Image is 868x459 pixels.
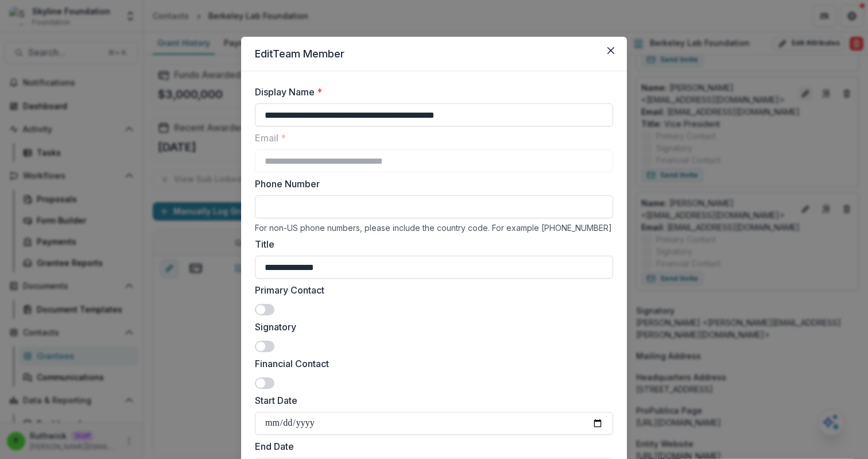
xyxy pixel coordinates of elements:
[602,41,620,60] button: Close
[255,283,606,297] label: Primary Contact
[255,85,606,99] label: Display Name
[255,177,606,191] label: Phone Number
[255,439,606,453] label: End Date
[255,237,606,251] label: Title
[255,223,613,233] div: For non-US phone numbers, please include the country code. For example [PHONE_NUMBER]
[255,394,606,407] label: Start Date
[241,37,627,71] header: Edit Team Member
[255,320,606,334] label: Signatory
[255,357,606,371] label: Financial Contact
[255,131,606,145] label: Email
